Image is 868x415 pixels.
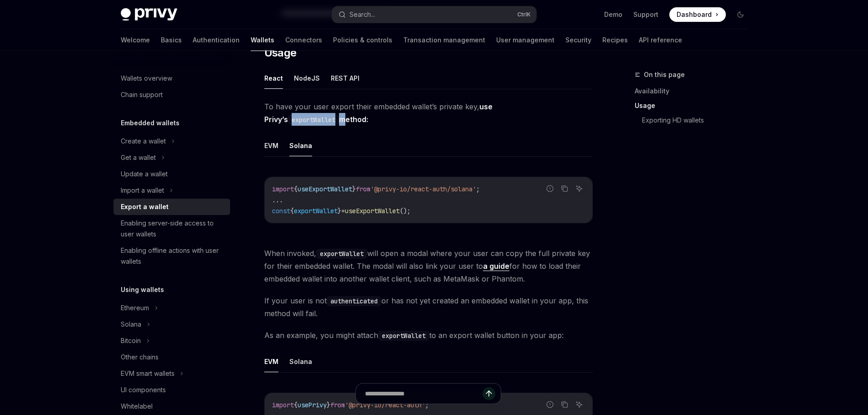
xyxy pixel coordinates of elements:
div: Export a wallet [121,201,169,212]
code: authenticated [327,296,381,306]
span: '@privy-io/react-auth/solana' [370,185,476,193]
span: exportWallet [294,207,338,215]
code: exportWallet [288,115,339,125]
a: Authentication [193,29,240,51]
div: Update a wallet [121,169,168,179]
span: useExportWallet [298,185,352,193]
div: Ethereum [121,302,149,313]
div: Create a wallet [121,136,166,147]
button: React [264,67,283,89]
button: REST API [331,67,360,89]
a: Other chains [113,349,230,365]
span: To have your user export their embedded wallet’s private key, [264,100,593,126]
span: ... [272,196,283,204]
button: Send message [483,387,495,400]
a: Dashboard [669,7,726,22]
strong: use Privy’s method: [264,102,493,124]
span: On this page [644,69,685,80]
a: UI components [113,382,230,398]
a: Update a wallet [113,166,230,182]
a: Whitelabel [113,398,230,415]
span: const [272,207,290,215]
span: } [338,207,341,215]
div: Enabling server-side access to user wallets [121,218,225,240]
h5: Embedded wallets [121,118,180,128]
a: User management [496,29,555,51]
button: EVM [264,135,278,156]
div: Chain support [121,89,163,100]
div: Whitelabel [121,401,153,412]
a: API reference [639,29,682,51]
span: } [352,185,356,193]
a: Welcome [121,29,150,51]
a: Exporting HD wallets [642,113,755,128]
a: Demo [604,10,622,19]
button: Toggle dark mode [733,7,748,22]
div: Search... [349,9,375,20]
a: Basics [161,29,182,51]
span: { [290,207,294,215]
a: Support [633,10,658,19]
span: When invoked, will open a modal where your user can copy the full private key for their embedded ... [264,247,593,285]
span: import [272,185,294,193]
button: Report incorrect code [544,183,556,195]
a: Availability [635,84,755,98]
span: ; [476,185,480,193]
button: Search...CtrlK [332,6,536,23]
span: { [294,185,298,193]
button: Ask AI [573,183,585,195]
code: exportWallet [316,249,367,259]
div: Bitcoin [121,335,141,346]
a: Wallets overview [113,70,230,87]
code: exportWallet [378,331,429,341]
button: Solana [289,135,312,156]
div: Other chains [121,352,159,363]
button: Solana [289,351,312,372]
span: If your user is not or has not yet created an embedded wallet in your app, this method will fail. [264,294,593,320]
span: Ctrl K [517,11,531,18]
span: from [356,185,370,193]
div: Wallets overview [121,73,172,84]
a: Policies & controls [333,29,392,51]
img: dark logo [121,8,177,21]
a: Enabling server-side access to user wallets [113,215,230,242]
a: Export a wallet [113,199,230,215]
a: Wallets [251,29,274,51]
span: useExportWallet [345,207,400,215]
a: Chain support [113,87,230,103]
button: Copy the contents from the code block [559,183,570,195]
div: Import a wallet [121,185,164,196]
span: Usage [264,46,297,60]
div: Enabling offline actions with user wallets [121,245,225,267]
span: As an example, you might attach to an export wallet button in your app: [264,329,593,342]
span: Dashboard [677,10,712,19]
span: (); [400,207,411,215]
div: Solana [121,319,141,330]
div: UI components [121,384,166,395]
div: Get a wallet [121,152,156,163]
a: a guide [483,261,509,271]
button: EVM [264,351,278,372]
h5: Using wallets [121,284,164,295]
span: = [341,207,345,215]
a: Usage [635,98,755,113]
a: Security [565,29,591,51]
a: Enabling offline actions with user wallets [113,242,230,270]
button: NodeJS [294,67,320,89]
a: Transaction management [403,29,485,51]
a: Connectors [285,29,322,51]
div: EVM smart wallets [121,368,175,379]
a: Recipes [602,29,628,51]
